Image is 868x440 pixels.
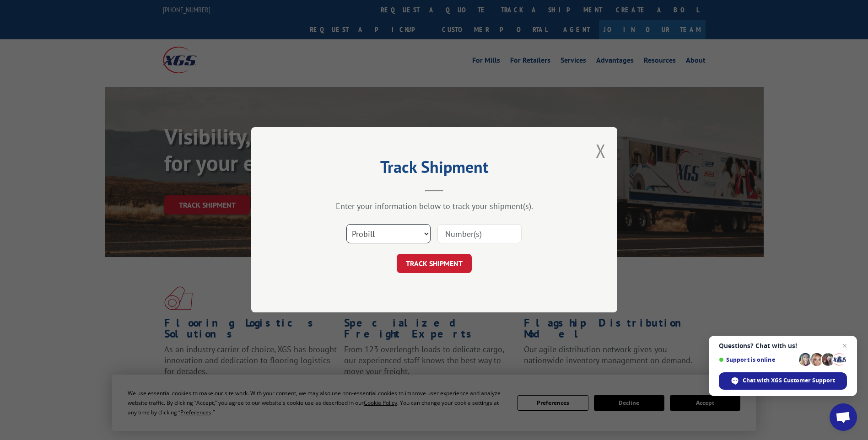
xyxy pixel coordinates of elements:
[719,372,847,390] div: Chat with XGS Customer Support
[297,201,571,212] div: Enter your information below to track your shipment(s).
[839,340,850,351] span: Close chat
[830,403,857,431] div: Open chat
[297,161,571,178] h2: Track Shipment
[719,356,796,363] span: Support is online
[437,225,522,244] input: Number(s)
[397,254,472,274] button: TRACK SHIPMENT
[596,139,606,163] button: Close modal
[719,342,847,349] span: Questions? Chat with us!
[743,376,835,385] span: Chat with XGS Customer Support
